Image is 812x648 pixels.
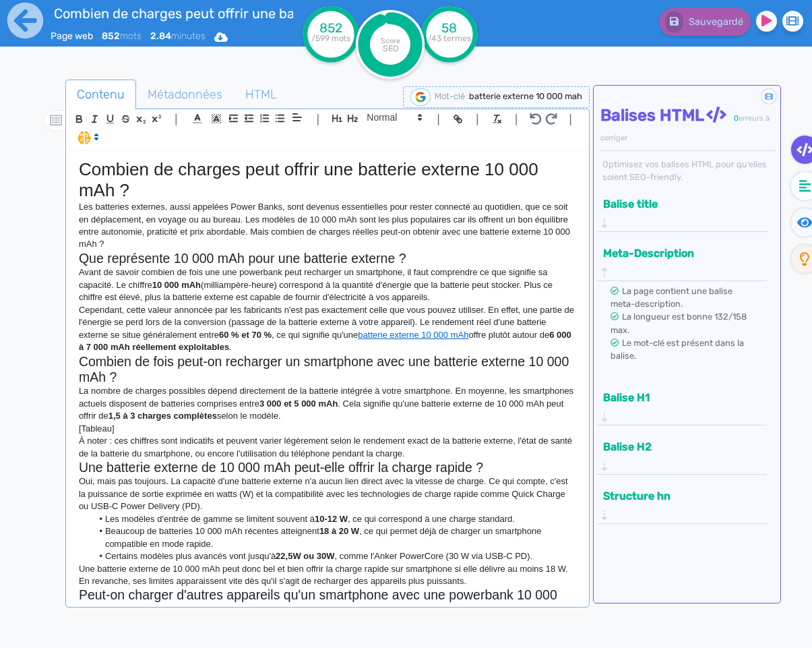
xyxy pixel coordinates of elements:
[235,76,288,113] span: HTML
[315,514,348,524] strong: 10-12 W
[515,110,518,128] span: |
[150,30,171,42] b: 2.84
[276,551,334,561] strong: 22,5W ou 30W
[599,386,765,425] div: Balise H1
[319,20,342,36] tspan: 852
[259,399,338,409] strong: 3 000 et 5 000 mAh
[599,193,757,215] button: Balise title
[79,460,576,475] h2: Une batterie externe de 10 000 mAh peut-elle offrir la charge rapide ?
[358,330,468,340] a: batterie externe 10 000 mAh
[79,159,576,201] h1: Combien de charges peut offrir une batterie externe 10 000 mAh ?
[311,34,351,43] tspan: /599 mots
[611,312,747,334] span: La longueur est bonne 132/158 max.
[599,242,757,264] button: Meta-Description
[689,16,743,28] span: Sauvegardé
[442,20,458,36] tspan: 58
[611,338,745,361] span: Le mot-clé est présent dans la balise.
[92,525,575,550] li: Beaucoup de batteries 10 000 mAh récentes atteignent , ce qui permet déjà de charger un smartphon...
[410,88,431,106] img: google-serp-logo.png
[659,8,751,36] button: Sauvegardé
[79,423,576,435] p: [Tableau]
[437,110,440,128] span: |
[102,30,120,42] b: 852
[599,242,765,281] div: Meta-Description
[219,330,272,340] strong: 60 % et 70 %
[599,436,757,458] button: Balise H2
[611,286,733,309] span: La page contient une balise meta-description.
[92,550,575,562] li: Certains modèles plus avancés vont jusqu'à , comme l'Anker PowerCore (30 W via USB-C PD).
[599,386,757,409] button: Balise H1
[79,385,576,422] p: La nombre de charges possibles dépend directement de la batterie intégrée à votre smartphone. En ...
[51,3,294,24] input: title
[79,251,576,266] h2: Que représente 10 000 mAh pour une batterie externe ?
[66,76,135,113] span: Contenu
[92,513,575,525] li: Les modèles d'entrée de gamme se limitent souvent à , ce qui correspond à une charge standard.
[79,563,576,588] p: Une batterie externe de 10 000 mAh peut donc bel et bien offrir la charge rapide sur smartphone s...
[137,76,233,113] span: Métadonnées
[65,80,136,110] a: Contenu
[79,266,576,303] p: Avant de savoir combien de fois une une powerbank peut recharger un smartphone, il faut comprendr...
[599,485,757,507] button: Structure hn
[469,91,582,101] span: batterie externe 10 000 mah
[150,30,206,42] span: minutes
[136,80,234,110] a: Métadonnées
[600,114,770,142] span: erreurs à corriger
[599,193,765,231] div: Balise title
[152,280,201,290] strong: 10 000 mAh
[381,36,400,45] tspan: Score
[79,201,576,251] p: Les batteries externes, aussi appelées Power Banks, sont devenus essentielles pour rester connect...
[599,436,765,474] div: Balise H2
[79,587,576,619] h2: Peut-on charger d'autres appareils qu'un smartphone avec une powerbank 10 000 mAh ?
[102,30,142,42] span: mots
[79,354,576,386] h2: Combien de fois peut-on recharger un smartphone avec une batterie externe 10 000 mAh ?
[79,304,576,354] p: Cependant, cette valeur annoncée par les fabricants n'est pas exactement celle que vous pouvez ut...
[600,106,777,145] h4: Balises HTML
[569,110,572,128] span: |
[108,411,217,421] strong: 1,5 à 3 charges complètes
[435,91,469,101] span: Mot-clé :
[599,485,765,523] div: Structure hn
[319,526,359,536] strong: 18 à 20 W
[600,158,777,183] div: Optimisez vos balises HTML pour qu’elles soient SEO-friendly.
[175,110,178,128] span: |
[428,34,471,43] tspan: /43 termes
[51,30,93,42] span: Page web
[71,129,103,146] span: I.Assistant
[234,80,288,110] a: HTML
[476,110,479,128] span: |
[317,110,320,128] span: |
[288,109,307,125] span: Aligment
[734,114,739,123] span: 0
[79,435,576,460] p: À noter : ces chiffres sont indicatifs et peuvent varier légèrement selon le rendement exact de l...
[79,475,576,512] p: Oui, mais pas toujours. La capacité d'une batterie externe n'a aucun lien direct avec la vitesse ...
[383,43,398,53] tspan: SEO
